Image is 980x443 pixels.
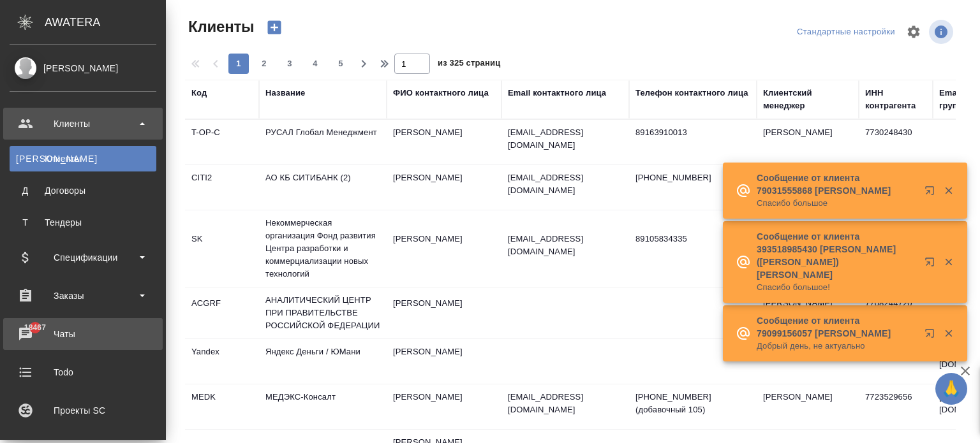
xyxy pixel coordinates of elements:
span: Клиенты [185,17,254,37]
td: [PERSON_NAME] [387,339,501,384]
a: ДДоговоры [10,178,156,203]
button: 4 [305,54,325,74]
p: 89163910013 [635,126,750,139]
p: [EMAIL_ADDRESS][DOMAIN_NAME] [508,233,623,258]
span: 18467 [17,321,54,334]
span: 5 [330,57,351,70]
a: Проекты SC [3,395,163,426]
div: Спецификации [10,248,156,267]
button: 3 [279,54,300,74]
span: 4 [305,57,325,70]
td: T-OP-C [185,120,259,164]
td: [PERSON_NAME] [387,291,501,335]
div: AWATERA [45,10,166,35]
p: [PHONE_NUMBER] [635,171,750,184]
span: 2 [254,57,274,70]
div: split button [794,22,898,42]
p: Спасибо большое [757,197,916,210]
p: Сообщение от клиента 79099156057 [PERSON_NAME] [757,314,916,340]
div: Заказы [10,286,156,305]
td: АНАЛИТИЧЕСКИЙ ЦЕНТР ПРИ ПРАВИТЕЛЬСТВЕ РОССИЙСКОЙ ФЕДЕРАЦИИ [259,287,387,338]
button: Открыть в новой вкладке [917,249,947,280]
td: Яндекс Деньги / ЮМани [259,339,387,384]
div: ФИО контактного лица [393,87,489,99]
div: Договоры [16,184,150,197]
td: CITI2 [185,165,259,210]
button: Закрыть [935,256,961,268]
span: 3 [279,57,300,70]
p: 89105834335 [635,233,750,245]
span: из 325 страниц [438,55,500,74]
div: Телефон контактного лица [635,87,748,99]
td: [PERSON_NAME] [757,120,859,164]
td: МЕДЭКС-Консалт [259,384,387,429]
div: Тендеры [16,216,150,229]
td: [PERSON_NAME] [387,384,501,429]
td: SK [185,226,259,271]
td: [PERSON_NAME] [387,120,501,164]
td: РУСАЛ Глобал Менеджмент [259,120,387,164]
p: [EMAIL_ADDRESS][DOMAIN_NAME] [508,171,623,197]
a: 18467Чаты [3,318,163,350]
td: Некоммерческая организация Фонд развития Центра разработки и коммерциализации новых технологий [259,210,387,287]
div: [PERSON_NAME] [10,61,156,75]
button: Открыть в новой вкладке [917,178,947,208]
td: 7730248430 [859,120,933,164]
a: ТТендеры [10,210,156,235]
button: 5 [330,54,351,74]
button: Закрыть [935,185,961,196]
td: Yandex [185,339,259,384]
button: Закрыть [935,328,961,339]
span: Настроить таблицу [898,17,929,47]
div: Название [265,87,305,99]
button: Создать [259,17,290,38]
p: [EMAIL_ADDRESS][DOMAIN_NAME] [508,126,623,152]
div: Код [191,87,207,99]
p: Сообщение от клиента 79031555868 [PERSON_NAME] [757,171,916,197]
div: Клиентский менеджер [763,87,852,112]
div: Чаты [10,324,156,344]
td: АО КБ СИТИБАНК (2) [259,165,387,210]
p: Сообщение от клиента 393518985430 [PERSON_NAME] ([PERSON_NAME]) [PERSON_NAME] [757,230,916,281]
td: [PERSON_NAME] [387,165,501,210]
div: Email контактного лица [508,87,606,99]
a: [PERSON_NAME]Клиенты [10,146,156,171]
td: ACGRF [185,291,259,335]
p: [EMAIL_ADDRESS][DOMAIN_NAME] [508,391,623,416]
p: Спасибо большое! [757,281,916,294]
div: Todo [10,363,156,382]
p: [PHONE_NUMBER] (добавочный 105) [635,391,750,416]
button: Открыть в новой вкладке [917,321,947,351]
div: Клиенты [16,152,150,165]
div: Проекты SC [10,401,156,420]
div: Клиенты [10,114,156,133]
a: Todo [3,356,163,388]
td: [PERSON_NAME] [387,226,501,271]
div: ИНН контрагента [865,87,926,112]
td: MEDK [185,384,259,429]
span: Посмотреть информацию [929,20,956,44]
button: 2 [254,54,274,74]
p: Добрый день, не актуально [757,340,916,352]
